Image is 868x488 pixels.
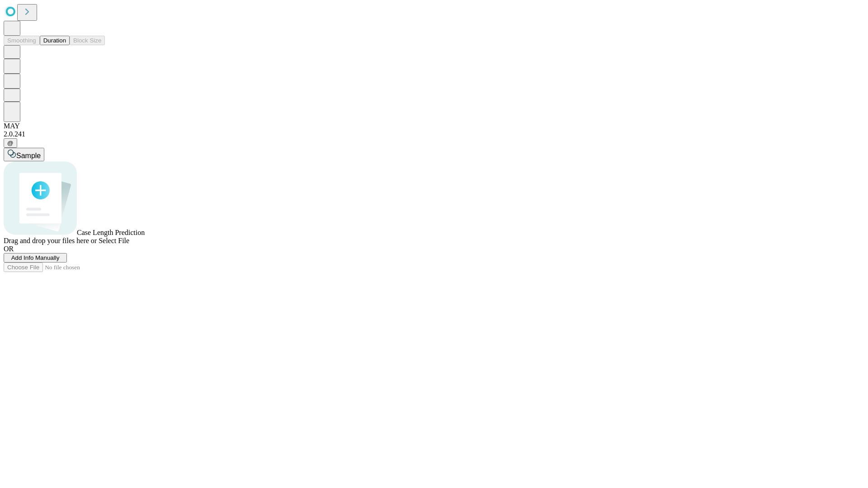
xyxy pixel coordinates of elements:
[77,229,145,236] span: Case Length Prediction
[11,254,60,261] span: Add Info Manually
[4,148,44,161] button: Sample
[4,253,67,263] button: Add Info Manually
[4,237,97,244] span: Drag and drop your files here or
[4,245,14,253] span: OR
[99,237,129,244] span: Select File
[70,36,105,45] button: Block Size
[16,152,41,160] span: Sample
[7,140,14,146] span: @
[4,122,864,130] div: MAY
[4,130,864,138] div: 2.0.241
[4,36,40,45] button: Smoothing
[40,36,70,45] button: Duration
[4,138,17,148] button: @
